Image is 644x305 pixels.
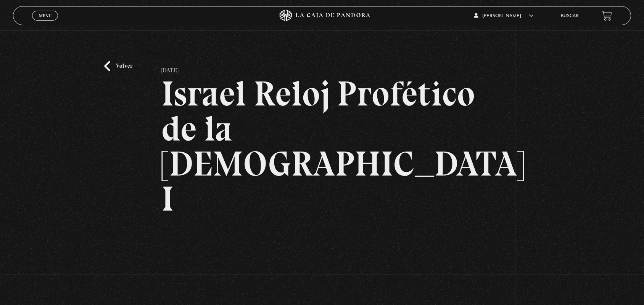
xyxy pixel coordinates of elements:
[104,61,132,71] a: Volver
[36,20,54,25] span: Cerrar
[39,13,52,18] span: Menu
[561,14,579,18] a: Buscar
[161,76,483,216] h2: Israel Reloj Profético de la [DEMOGRAPHIC_DATA] I
[602,11,612,21] a: View your shopping cart
[161,61,178,76] p: [DATE]
[474,14,533,18] span: [PERSON_NAME]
